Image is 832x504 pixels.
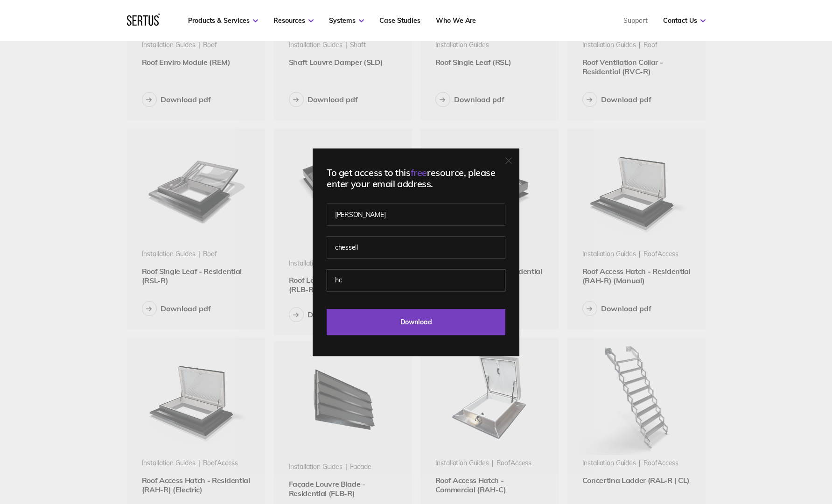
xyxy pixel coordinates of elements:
a: Products & Services [188,16,258,25]
span: free [411,167,427,178]
a: Who We Are [436,16,476,25]
div: To get access to this resource, please enter your email address. [327,167,505,189]
input: Work email address* [327,269,505,291]
input: First name* [327,203,505,226]
a: Case Studies [379,16,420,25]
input: Last name* [327,236,505,259]
a: Resources [273,16,314,25]
a: Systems [329,16,364,25]
input: Download [327,309,505,335]
a: Support [623,16,648,25]
a: Contact Us [663,16,706,25]
iframe: Chat Widget [664,396,832,504]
